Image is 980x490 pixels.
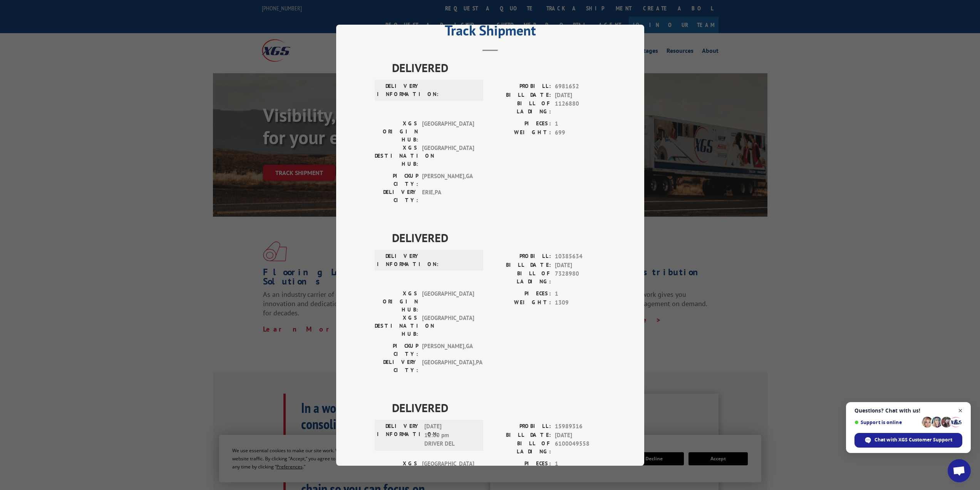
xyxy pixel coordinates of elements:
span: [DATE] [555,431,606,439]
span: [GEOGRAPHIC_DATA] [422,144,474,168]
span: 1 [555,120,606,128]
label: PIECES: [490,460,551,468]
span: [GEOGRAPHIC_DATA] [422,290,474,314]
label: PICKUP CITY: [375,342,418,358]
span: [GEOGRAPHIC_DATA] [422,460,474,484]
span: [DATE] 12:00 pm DRIVER DEL [424,422,476,448]
div: Open chat [948,459,971,482]
span: Support is online [854,419,919,425]
label: BILL OF LADING: [490,99,551,116]
span: Questions? Chat with us! [854,407,962,414]
label: BILL DATE: [490,261,551,269]
span: [GEOGRAPHIC_DATA] [422,120,474,144]
label: WEIGHT: [490,128,551,137]
span: Close chat [956,406,965,416]
span: 7328980 [555,269,606,286]
span: 6981652 [555,82,606,91]
label: XGS ORIGIN HUB: [375,120,418,144]
span: [GEOGRAPHIC_DATA] [422,314,474,338]
label: DELIVERY INFORMATION: [377,252,420,268]
span: 1309 [555,298,606,307]
label: PIECES: [490,290,551,298]
label: DELIVERY INFORMATION: [377,422,420,448]
span: 699 [555,128,606,137]
span: DELIVERED [392,229,606,246]
label: PROBILL: [490,82,551,91]
label: XGS DESTINATION HUB: [375,314,418,338]
label: DELIVERY CITY: [375,358,418,374]
span: [DATE] [555,261,606,269]
span: 10385634 [555,252,606,261]
label: DELIVERY INFORMATION: [377,82,420,98]
span: 1 [555,460,606,468]
label: PROBILL: [490,252,551,261]
h2: Track Shipment [375,25,606,40]
label: BILL OF LADING: [490,269,551,286]
span: 1 [555,290,606,298]
span: [GEOGRAPHIC_DATA] , PA [422,358,474,374]
label: WEIGHT: [490,298,551,307]
span: DELIVERED [392,399,606,416]
label: BILL OF LADING: [490,439,551,456]
span: ERIE , PA [422,188,474,204]
span: 1126880 [555,99,606,116]
span: 6100049558 [555,439,606,456]
label: DELIVERY CITY: [375,188,418,204]
label: XGS DESTINATION HUB: [375,144,418,168]
span: [PERSON_NAME] , GA [422,342,474,358]
span: Chat with XGS Customer Support [874,436,952,443]
label: BILL DATE: [490,431,551,439]
label: BILL DATE: [490,91,551,99]
label: PIECES: [490,120,551,128]
span: [DATE] [555,91,606,99]
label: XGS ORIGIN HUB: [375,290,418,314]
label: PROBILL: [490,422,551,431]
button: Close modal [626,7,635,27]
label: PICKUP CITY: [375,172,418,188]
span: [PERSON_NAME] , GA [422,172,474,188]
div: Chat with XGS Customer Support [854,433,962,448]
span: DELIVERED [392,59,606,76]
label: XGS ORIGIN HUB: [375,460,418,484]
span: 15989316 [555,422,606,431]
